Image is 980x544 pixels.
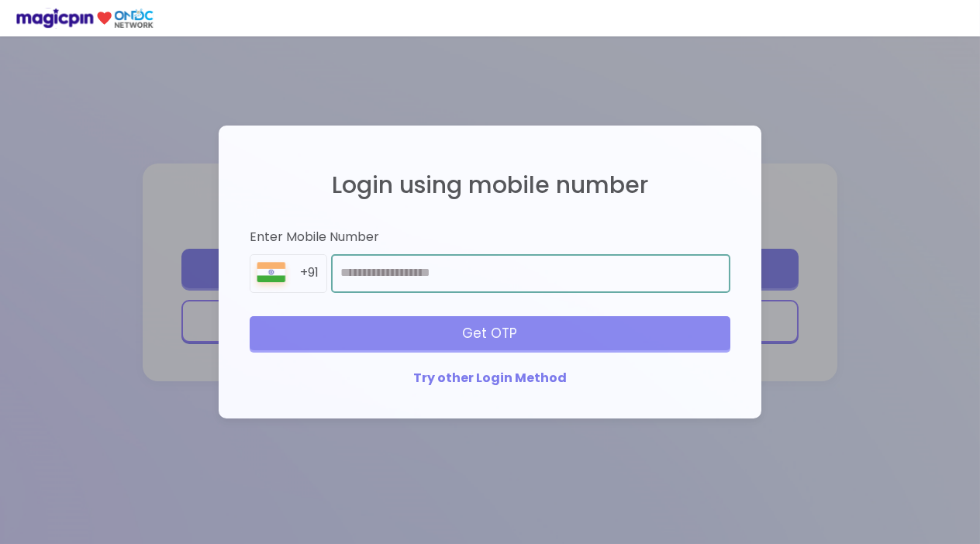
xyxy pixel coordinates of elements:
[250,229,730,246] div: Enter Mobile Number
[250,172,730,198] h2: Login using mobile number
[250,370,730,387] div: Try other Login Method
[16,8,154,29] img: ondc-logo-new-small.8a59708e.svg
[250,259,292,292] img: 8BGLRPwvQ+9ZgAAAAASUVORK5CYII=
[300,264,326,282] div: +91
